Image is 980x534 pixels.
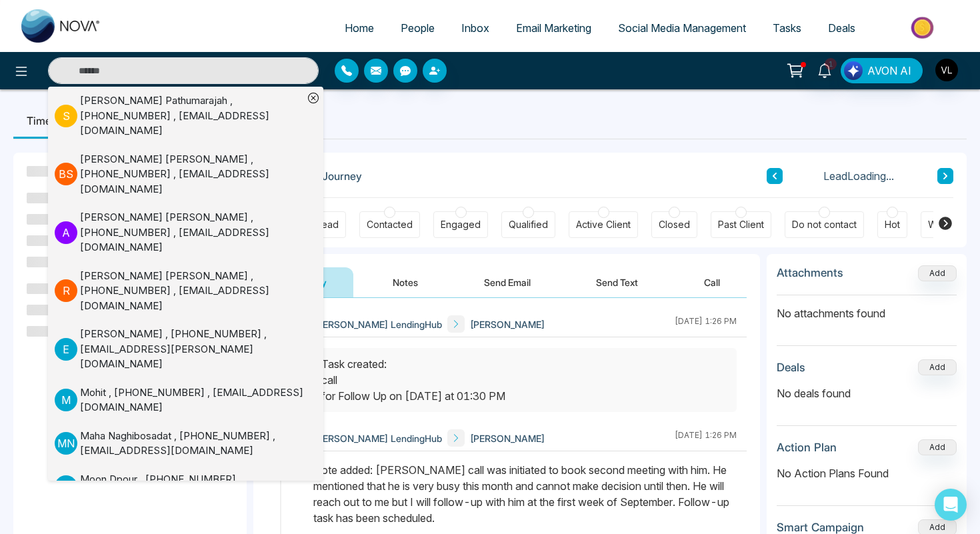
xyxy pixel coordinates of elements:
[809,58,841,81] a: 1
[675,429,737,447] div: [DATE] 1:26 PM
[935,59,958,81] img: User Avatar
[659,218,690,231] div: Closed
[777,266,843,279] h3: Attachments
[918,359,957,375] button: Add
[441,218,481,231] div: Engaged
[841,58,923,83] button: AVON AI
[80,327,303,372] div: [PERSON_NAME] , [PHONE_NUMBER] , [EMAIL_ADDRESS][PERSON_NAME][DOMAIN_NAME]
[605,15,759,41] a: Social Media Management
[867,63,911,79] span: AVON AI
[777,361,805,374] h3: Deals
[470,431,545,445] span: [PERSON_NAME]
[773,21,801,35] span: Tasks
[918,439,957,455] button: Add
[509,218,548,231] div: Qualified
[55,221,77,244] p: A
[928,218,953,231] div: Warm
[55,338,77,361] p: E
[80,93,303,139] div: [PERSON_NAME] Pathumarajah , [PHONE_NUMBER] , [EMAIL_ADDRESS][DOMAIN_NAME]
[470,317,545,331] span: [PERSON_NAME]
[345,21,374,35] span: Home
[331,15,387,41] a: Home
[21,9,101,43] img: Nova CRM Logo
[885,218,900,231] div: Hot
[759,15,815,41] a: Tasks
[313,317,442,331] span: [PERSON_NAME] LendingHub
[13,103,82,139] li: Timeline
[516,21,591,35] span: Email Marketing
[313,431,442,445] span: [PERSON_NAME] LendingHub
[825,58,837,70] span: 1
[80,210,303,255] div: [PERSON_NAME] [PERSON_NAME] , [PHONE_NUMBER] , [EMAIL_ADDRESS][DOMAIN_NAME]
[457,267,557,297] button: Send Email
[55,475,77,498] p: M
[815,15,869,41] a: Deals
[80,269,303,314] div: [PERSON_NAME] [PERSON_NAME] , [PHONE_NUMBER] , [EMAIL_ADDRESS][DOMAIN_NAME]
[918,267,957,278] span: Add
[55,279,77,302] p: R
[777,385,957,401] p: No deals found
[387,15,448,41] a: People
[55,105,77,127] p: S
[844,61,863,80] img: Lead Flow
[576,218,631,231] div: Active Client
[828,21,855,35] span: Deals
[55,163,77,185] p: B S
[55,432,77,455] p: M N
[677,267,747,297] button: Call
[875,13,972,43] img: Market-place.gif
[80,385,303,415] div: Mohit , [PHONE_NUMBER] , [EMAIL_ADDRESS][DOMAIN_NAME]
[777,521,864,534] h3: Smart Campaign
[366,267,445,297] button: Notes
[367,218,413,231] div: Contacted
[777,295,957,321] p: No attachments found
[792,218,857,231] div: Do not contact
[777,465,957,481] p: No Action Plans Found
[777,441,837,454] h3: Action Plan
[618,21,746,35] span: Social Media Management
[401,21,435,35] span: People
[448,15,503,41] a: Inbox
[935,489,967,521] div: Open Intercom Messenger
[718,218,764,231] div: Past Client
[918,265,957,281] button: Add
[80,472,303,502] div: Moon Dpour , [PHONE_NUMBER] , [EMAIL_ADDRESS][DOMAIN_NAME]
[675,315,737,333] div: [DATE] 1:26 PM
[823,168,894,184] span: Lead Loading...
[569,267,665,297] button: Send Text
[80,429,303,459] div: Maha Naghibosadat , [PHONE_NUMBER] , [EMAIL_ADDRESS][DOMAIN_NAME]
[461,21,489,35] span: Inbox
[503,15,605,41] a: Email Marketing
[80,152,303,197] div: [PERSON_NAME] [PERSON_NAME] , [PHONE_NUMBER] , [EMAIL_ADDRESS][DOMAIN_NAME]
[55,389,77,411] p: M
